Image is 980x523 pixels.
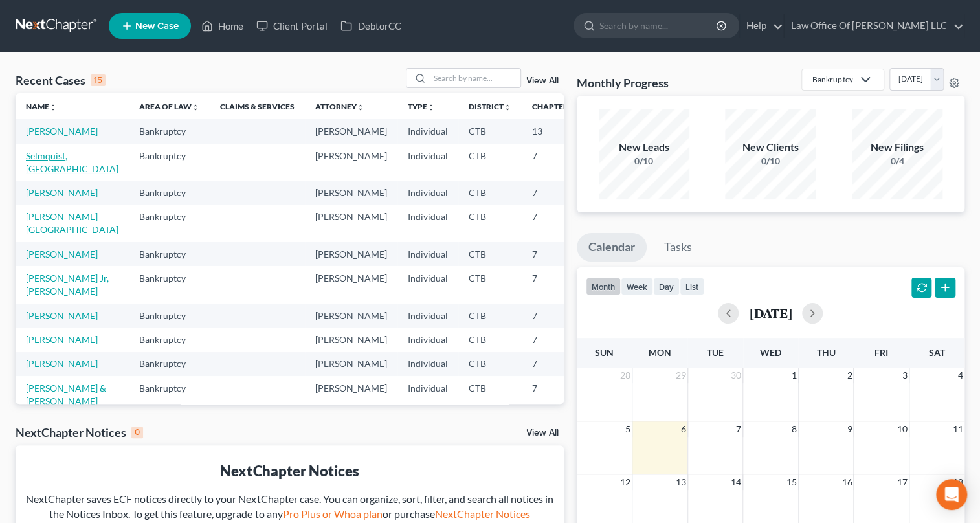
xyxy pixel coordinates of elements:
span: Tue [707,347,724,358]
span: Wed [760,347,781,358]
td: Bankruptcy [129,352,210,376]
td: 7 [522,266,586,303]
span: 30 [729,368,742,383]
span: 7 [735,421,742,437]
td: [PERSON_NAME] [305,266,397,303]
td: CTB [458,352,522,376]
td: [PERSON_NAME] [305,181,397,205]
button: list [680,278,704,295]
div: 0 [131,427,143,438]
div: Bankruptcy [812,74,852,85]
a: Tasks [652,233,704,261]
a: Chapterunfold_more [532,102,576,111]
a: Pro Plus or Whoa plan [282,507,382,520]
input: Search by name... [430,69,520,87]
td: Bankruptcy [129,328,210,351]
a: Selmquist, [GEOGRAPHIC_DATA] [26,150,118,174]
a: [PERSON_NAME] [26,126,98,137]
td: 7 [522,328,586,351]
td: Individual [397,352,458,376]
span: 3 [901,368,909,383]
td: Bankruptcy [129,205,210,242]
a: NextChapter Notices [434,507,529,520]
span: 16 [840,474,853,490]
td: Individual [397,266,458,303]
span: 8 [790,421,798,437]
span: Mon [649,347,671,358]
td: [PERSON_NAME] [305,205,397,242]
td: 13 [522,119,586,143]
i: unfold_more [49,104,57,111]
h2: [DATE] [749,306,792,320]
a: Law Office Of [PERSON_NAME] LLC [785,14,964,38]
td: Bankruptcy [129,119,210,143]
a: DebtorCC [334,14,407,38]
td: CTB [458,205,522,242]
div: 0/10 [725,155,816,168]
td: 7 [522,242,586,266]
span: 11 [952,421,964,437]
td: CTB [458,376,522,413]
td: Bankruptcy [129,266,210,303]
td: 7 [522,181,586,205]
i: unfold_more [192,104,199,111]
td: [PERSON_NAME] [305,328,397,351]
button: week [621,278,653,295]
a: Typeunfold_more [408,102,435,111]
td: Individual [397,376,458,413]
th: Claims & Services [210,93,305,119]
td: Individual [397,205,458,242]
td: CTB [458,181,522,205]
td: CTB [458,266,522,303]
a: Nameunfold_more [26,102,57,111]
span: 17 [896,474,909,490]
td: [PERSON_NAME] [305,242,397,266]
span: New Case [135,21,179,31]
a: Home [195,14,250,38]
td: Individual [397,242,458,266]
div: NextChapter Notices [16,425,143,440]
td: Individual [397,144,458,181]
td: CTB [458,242,522,266]
div: NextChapter saves ECF notices directly to your NextChapter case. You can organize, sort, filter, ... [26,492,553,522]
td: CTB [458,328,522,351]
button: month [586,278,621,295]
a: [PERSON_NAME] [26,334,98,345]
div: Open Intercom Messenger [936,479,967,510]
span: 18 [952,474,964,490]
div: NextChapter Notices [26,461,553,481]
span: 13 [674,474,687,490]
span: 1 [790,368,798,383]
span: 9 [845,421,853,437]
input: Search by name... [599,14,718,38]
div: New Filings [852,140,942,155]
i: unfold_more [357,104,364,111]
i: unfold_more [504,104,511,111]
td: CTB [458,119,522,143]
span: 2 [845,368,853,383]
td: Bankruptcy [129,304,210,328]
span: 6 [680,421,687,437]
td: Bankruptcy [129,376,210,413]
td: Bankruptcy [129,144,210,181]
a: Attorneyunfold_more [315,102,364,111]
span: 12 [619,474,632,490]
a: Districtunfold_more [469,102,511,111]
td: [PERSON_NAME] [305,352,397,376]
td: 7 [522,205,586,242]
td: Bankruptcy [129,181,210,205]
span: 5 [624,421,632,437]
td: Individual [397,119,458,143]
td: Bankruptcy [129,242,210,266]
td: Individual [397,181,458,205]
td: [PERSON_NAME] [305,376,397,413]
div: New Leads [599,140,689,155]
span: 4 [957,368,964,383]
span: Thu [817,347,836,358]
a: [PERSON_NAME] [26,310,98,321]
td: Individual [397,328,458,351]
div: 15 [91,74,106,86]
td: 7 [522,352,586,376]
td: 7 [522,304,586,328]
a: Client Portal [250,14,334,38]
